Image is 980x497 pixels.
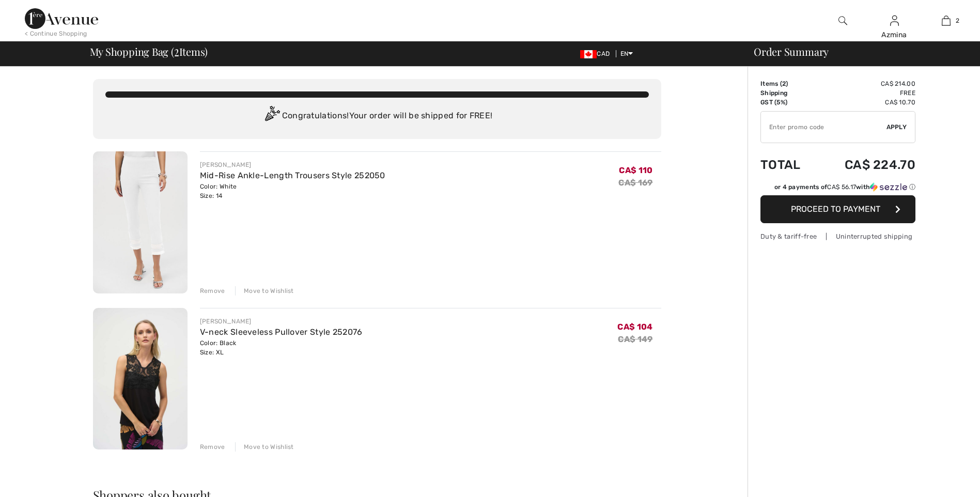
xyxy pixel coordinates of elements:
[25,29,87,38] div: < Continue Shopping
[870,182,907,192] img: Sezzle
[618,334,652,344] s: CA$ 149
[200,442,225,452] div: Remove
[816,79,915,88] td: CA$ 214.00
[760,231,915,241] div: Duty & tariff-free | Uninterrupted shipping
[774,182,915,192] div: or 4 payments of with
[921,14,971,27] a: 2
[816,147,915,182] td: CA$ 224.70
[200,182,385,200] div: Color: White Size: 14
[93,151,188,293] img: Mid-Rise Ankle-Length Trousers Style 252050
[760,79,816,88] td: Items ( )
[174,44,179,57] span: 2
[816,98,915,107] td: CA$ 10.70
[816,88,915,98] td: Free
[791,204,880,214] span: Proceed to Payment
[942,14,951,27] img: My Bag
[760,182,915,195] div: or 4 payments ofCA$ 56.17withSezzle Click to learn more about Sezzle
[235,442,294,452] div: Move to Wishlist
[93,308,188,450] img: V-neck Sleeveless Pullover Style 252076
[914,466,970,492] iframe: Opens a widget where you can chat to one of our agents
[760,88,816,98] td: Shipping
[580,50,614,57] span: CAD
[261,106,282,127] img: Congratulation2.svg
[761,112,886,143] input: Promo code
[760,98,816,107] td: GST (5%)
[200,327,363,337] a: V-neck Sleeveless Pullover Style 252076
[90,46,208,57] span: My Shopping Bag ( Items)
[741,46,974,57] div: Order Summary
[105,106,649,127] div: Congratulations! Your order will be shipped for FREE!
[782,80,786,87] span: 2
[200,338,363,357] div: Color: Black Size: XL
[200,317,363,326] div: [PERSON_NAME]
[25,8,98,29] img: 1ère Avenue
[618,178,652,188] s: CA$ 169
[890,14,899,27] img: My Info
[760,147,816,182] td: Total
[200,170,385,180] a: Mid-Rise Ankle-Length Trousers Style 252050
[886,122,907,132] span: Apply
[200,160,385,169] div: [PERSON_NAME]
[617,322,652,332] span: CA$ 104
[956,16,959,25] span: 2
[619,165,652,175] span: CA$ 110
[890,15,899,25] a: Sign In
[200,286,225,296] div: Remove
[760,195,915,223] button: Proceed to Payment
[235,286,294,296] div: Move to Wishlist
[620,50,633,57] span: EN
[827,183,856,191] span: CA$ 56.17
[580,50,597,58] img: Canadian Dollar
[869,29,920,40] div: Azmina
[838,14,847,27] img: search the website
